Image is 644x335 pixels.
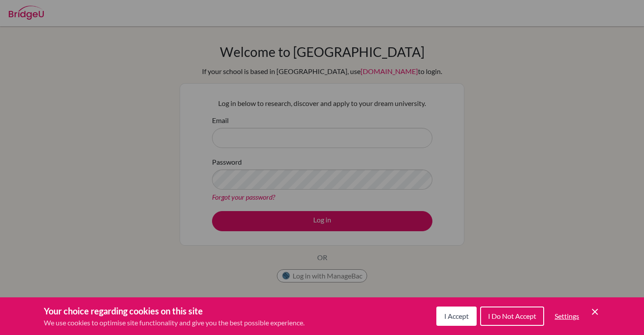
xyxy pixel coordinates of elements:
button: I Accept [436,307,477,326]
h3: Your choice regarding cookies on this site [44,304,304,317]
span: I Accept [444,312,469,320]
p: We use cookies to optimise site functionality and give you the best possible experience. [44,317,304,328]
span: Settings [555,312,579,320]
span: I Do Not Accept [488,312,536,320]
button: I Do Not Accept [480,307,544,326]
button: Settings [548,307,586,325]
button: Save and close [590,307,600,317]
